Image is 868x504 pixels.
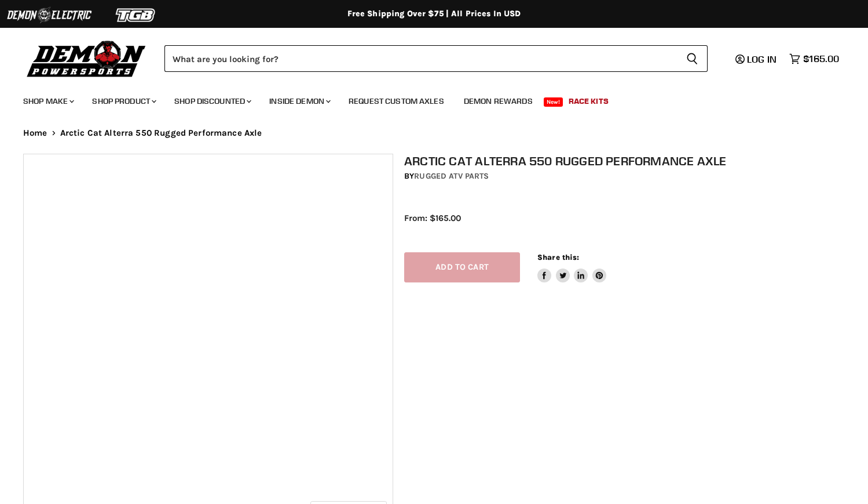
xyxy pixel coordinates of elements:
[6,4,93,26] img: Demon Electric Logo 2
[83,89,163,113] a: Shop Product
[747,53,777,65] span: Log in
[560,89,617,113] a: Race Kits
[60,128,262,138] span: Arctic Cat Alterra 550 Rugged Performance Axle
[677,45,708,72] button: Search
[404,154,856,168] h1: Arctic Cat Alterra 550 Rugged Performance Axle
[730,54,783,64] a: Log in
[544,97,563,107] span: New!
[414,171,489,181] a: Rugged ATV Parts
[537,253,579,262] span: Share this:
[164,45,708,72] form: Product
[23,38,150,79] img: Demon Powersports
[164,45,677,72] input: Search
[455,89,541,113] a: Demon Rewards
[404,213,461,223] span: From: $165.00
[404,170,856,183] div: by
[93,4,180,26] img: TGB Logo 2
[537,252,606,283] aside: Share this:
[261,89,338,113] a: Inside Demon
[783,50,845,67] a: $165.00
[23,128,47,138] a: Home
[166,89,258,113] a: Shop Discounted
[803,53,839,64] span: $165.00
[14,89,81,113] a: Shop Make
[14,85,836,113] ul: Main menu
[340,89,453,113] a: Request Custom Axles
